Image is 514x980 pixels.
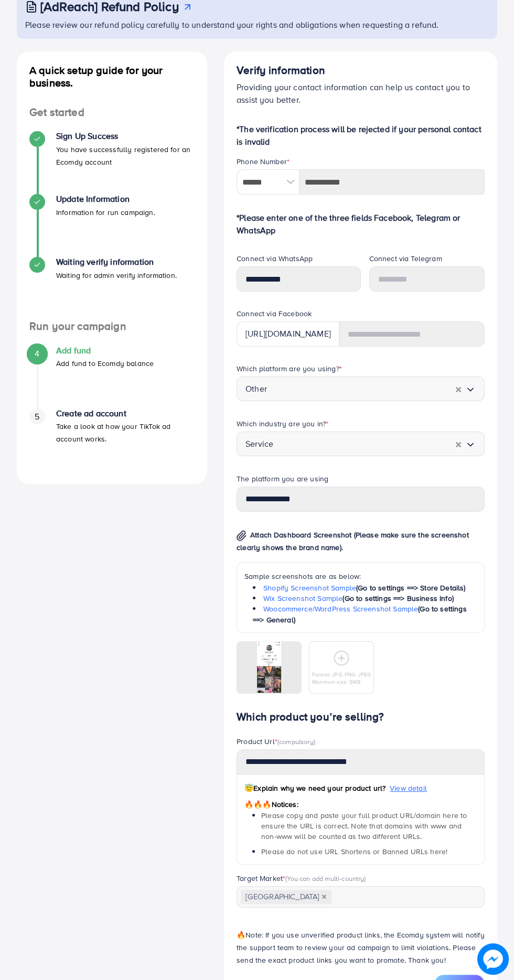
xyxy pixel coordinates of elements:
label: Connect via Facebook [237,308,312,319]
div: [URL][DOMAIN_NAME] [237,321,339,347]
a: Wix Screenshot Sample [263,593,342,604]
img: image [478,944,509,975]
span: 😇 [244,783,253,793]
p: *Please enter one of the three fields Facebook, Telegram or WhatsApp [237,211,485,236]
h4: Which product you’re selling? [237,710,485,724]
span: (Go to settings ==> Business Info) [342,593,453,604]
button: Deselect Pakistan [322,894,327,899]
button: Clear Selected [456,383,461,395]
input: Search for option [267,381,456,397]
label: The platform you are using [237,473,328,484]
label: Connect via Telegram [369,253,442,264]
span: Notices: [244,799,298,810]
h4: Waiting verify information [56,257,177,267]
div: Search for option [237,432,485,456]
h4: Verify information [237,64,485,77]
h4: A quick setup guide for your business. [17,64,207,89]
span: View detail [390,783,427,793]
a: Woocommerce/WordPress Screenshot Sample [263,604,418,614]
label: Phone Number [237,156,290,167]
p: Please review our refund policy carefully to understand your rights and obligations when requesti... [25,18,491,31]
label: Which industry are you in? [237,418,328,429]
span: Explain why we need your product url? [244,783,385,793]
span: (You can add multi-country) [285,874,366,883]
li: Update Information [17,194,207,257]
input: Search for option [273,436,456,452]
h4: Run your campaign [17,320,207,333]
label: Target Market [237,873,366,884]
li: Add fund [17,346,207,408]
span: Other [245,381,267,397]
li: Create ad account [17,408,207,471]
label: Which platform are you using? [237,363,342,374]
img: img uploaded [257,641,281,694]
p: Add fund to Ecomdy balance [56,357,154,370]
span: 4 [35,348,39,360]
p: Providing your contact information can help us contact you to assist you better. [237,81,485,106]
button: Clear Selected [456,438,461,450]
p: Information for run campaign. [56,206,155,219]
p: Sample screenshots are as below: [244,570,477,583]
h4: Create ad account [56,408,195,418]
span: Attach Dashboard Screenshot (Please make sure the screenshot clearly shows the brand name). [237,530,469,553]
span: Please copy and paste your full product URL/domain here to ensure the URL is correct. Note that d... [261,810,467,842]
p: Waiting for admin verify information. [56,269,177,282]
span: 🔥 [237,930,245,940]
p: *The verification process will be rejected if your personal contact is invalid [237,123,485,148]
p: Take a look at how your TikTok ad account works. [56,420,195,445]
span: Service [245,436,273,452]
span: 5 [35,411,39,423]
span: Please do not use URL Shortens or Banned URLs here! [261,846,447,857]
span: 🔥🔥🔥 [244,799,271,810]
h4: Update Information [56,194,155,204]
p: Format: JPG, PNG, JPEG [312,671,371,678]
input: Search for option [333,889,471,906]
label: Product Url [237,736,315,747]
label: Connect via WhatsApp [237,253,313,264]
p: You have successfully registered for an Ecomdy account [56,143,195,168]
span: (Go to settings ==> General) [253,604,467,624]
span: (Go to settings ==> Store Details) [356,583,465,593]
div: Search for option [237,886,485,908]
img: img [237,530,247,541]
li: Sign Up Success [17,131,207,194]
li: Waiting verify information [17,257,207,320]
span: (compulsory) [277,737,315,746]
span: [GEOGRAPHIC_DATA] [241,890,331,904]
div: Search for option [237,376,485,401]
h4: Sign Up Success [56,131,195,141]
p: Note: If you use unverified product links, the Ecomdy system will notify the support team to revi... [237,929,485,966]
h4: Add fund [56,346,154,356]
p: Maximum size: 5MB [312,678,371,685]
h4: Get started [17,106,207,119]
a: Shopify Screenshot Sample [263,583,356,593]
